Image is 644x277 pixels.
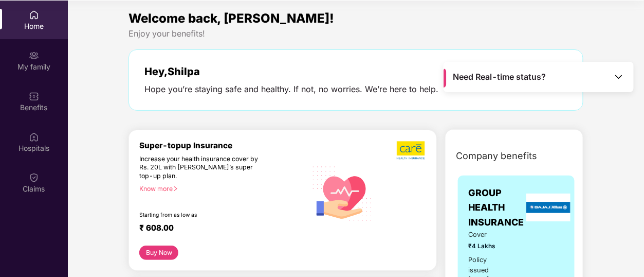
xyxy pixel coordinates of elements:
img: svg+xml;base64,PHN2ZyBpZD0iQ2xhaW0iIHhtbG5zPSJodHRwOi8vd3d3LnczLm9yZy8yMDAwL3N2ZyIgd2lkdGg9IjIwIi... [29,172,39,183]
div: Super-topup Insurance [139,141,306,150]
div: Know more [139,185,300,192]
div: Starting from as low as [139,212,263,219]
img: Toggle Icon [614,72,624,82]
span: ₹4 Lakhs [468,241,502,251]
div: ₹ 608.00 [139,223,296,235]
img: svg+xml;base64,PHN2ZyBpZD0iQmVuZWZpdHMiIHhtbG5zPSJodHRwOi8vd3d3LnczLm9yZy8yMDAwL3N2ZyIgd2lkdGg9Ij... [29,91,39,101]
span: right [173,186,178,192]
div: Policy issued [468,255,502,275]
img: svg+xml;base64,PHN2ZyB3aWR0aD0iMjAiIGhlaWdodD0iMjAiIHZpZXdCb3g9IjAgMCAyMCAyMCIgZmlsbD0ibm9uZSIgeG... [29,50,39,61]
div: Hey, Shilpa [144,65,438,78]
span: Company benefits [456,149,537,163]
button: Buy Now [139,246,178,260]
div: Enjoy your benefits! [128,28,583,39]
span: GROUP HEALTH INSURANCE [468,186,524,230]
img: b5dec4f62d2307b9de63beb79f102df3.png [397,141,426,160]
img: svg+xml;base64,PHN2ZyBpZD0iSG9tZSIgeG1sbnM9Imh0dHA6Ly93d3cudzMub3JnLzIwMDAvc3ZnIiB3aWR0aD0iMjAiIG... [29,10,39,20]
span: Welcome back, [PERSON_NAME]! [128,11,334,26]
div: Hope you’re staying safe and healthy. If not, no worries. We’re here to help. [144,84,438,95]
span: Cover [468,230,502,240]
div: Increase your health insurance cover by Rs. 20L with [PERSON_NAME]’s super top-up plan. [139,155,262,180]
img: svg+xml;base64,PHN2ZyB4bWxucz0iaHR0cDovL3d3dy53My5vcmcvMjAwMC9zdmciIHhtbG5zOnhsaW5rPSJodHRwOi8vd3... [307,157,378,230]
img: insurerLogo [526,194,571,221]
img: svg+xml;base64,PHN2ZyBpZD0iSG9zcGl0YWxzIiB4bWxucz0iaHR0cDovL3d3dy53My5vcmcvMjAwMC9zdmciIHdpZHRoPS... [29,132,39,142]
span: Need Real-time status? [453,72,546,82]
